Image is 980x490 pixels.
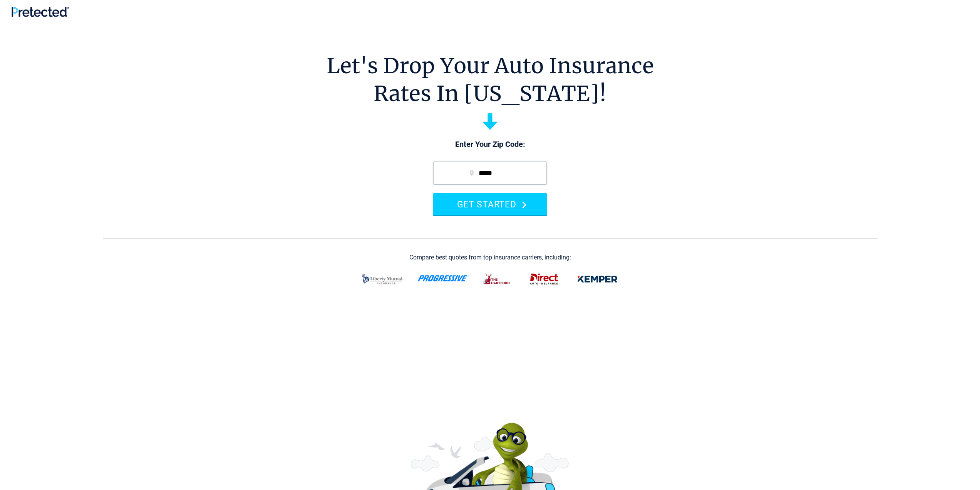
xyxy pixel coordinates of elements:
img: progressive [417,275,469,281]
p: Enter Your Zip Code: [426,139,554,150]
h1: Let's Drop Your Auto Insurance Rates In [US_STATE]! [327,52,654,108]
img: kemper [572,269,623,289]
img: direct [525,269,563,289]
input: zip code [433,162,547,185]
img: liberty [357,269,408,289]
img: thehartford [478,269,516,289]
img: Pretected Logo [12,7,69,17]
div: Compare best quotes from top insurance carriers, including: [409,254,571,261]
button: GET STARTED [433,193,547,215]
